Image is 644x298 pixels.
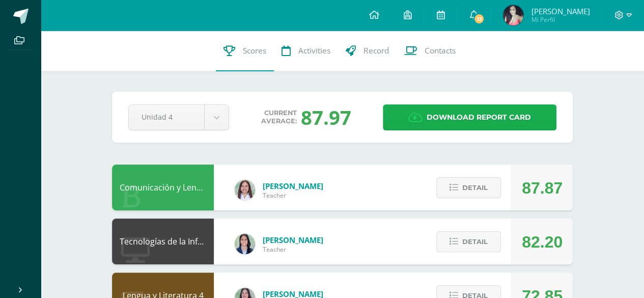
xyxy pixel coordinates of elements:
[503,5,523,25] img: d686daa607961b8b187ff7fdc61e0d8f.png
[383,104,556,130] a: Download report card
[462,178,488,197] span: Detail
[243,45,266,56] span: Scores
[473,13,485,24] span: 13
[338,31,397,71] a: Record
[531,15,590,24] span: Mi Perfil
[235,180,255,200] img: acecb51a315cac2de2e3deefdb732c9f.png
[142,105,191,129] span: Unidad 4
[531,6,590,16] span: [PERSON_NAME]
[436,177,501,198] button: Detail
[112,165,214,210] div: Comunicación y Lenguaje L3 Inglés 4
[298,45,330,56] span: Activities
[363,45,389,56] span: Record
[129,105,229,130] a: Unidad 4
[301,104,351,130] div: 87.97
[112,219,214,264] div: Tecnologías de la Información y la Comunicación 4
[436,231,501,252] button: Detail
[274,31,338,71] a: Activities
[522,219,563,265] div: 82.20
[462,232,488,251] span: Detail
[263,245,323,254] span: Teacher
[263,191,323,200] span: Teacher
[425,45,456,56] span: Contacts
[522,165,563,211] div: 87.87
[263,235,323,245] span: [PERSON_NAME]
[216,31,274,71] a: Scores
[235,234,255,254] img: 7489ccb779e23ff9f2c3e89c21f82ed0.png
[261,109,297,125] span: Current average:
[427,105,531,130] span: Download report card
[263,181,323,191] span: [PERSON_NAME]
[397,31,463,71] a: Contacts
